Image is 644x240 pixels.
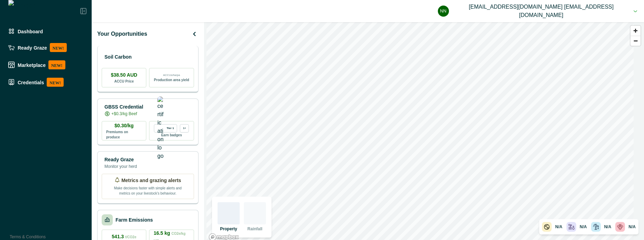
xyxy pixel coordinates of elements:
p: Your Opportunities [97,30,147,38]
p: N/A [604,224,611,230]
a: Ready GrazeNEW! [5,40,86,55]
p: Property [220,226,237,232]
p: Production area yield [154,77,189,83]
span: Zoom out [631,36,641,46]
p: Ready Graze [104,156,137,163]
p: Metrics and grazing alerts [121,177,181,184]
p: Rainfall [247,226,262,232]
p: $38.50 AUD [111,71,137,79]
p: Ready Graze [18,45,47,50]
p: 1+ [183,127,186,130]
p: Earn badges [161,132,182,138]
a: CredentialsNEW! [5,75,86,89]
img: certification logo [157,96,164,160]
p: Credentials [18,79,44,85]
p: Dashboard [18,28,43,34]
img: property preview [218,202,240,224]
p: GBSS Credential [104,103,143,111]
p: Monitor your herd [104,163,137,170]
button: Zoom out [631,36,641,46]
p: ACCU Price [114,79,134,84]
p: N/A [580,224,587,230]
div: more credentials avaialble [180,124,189,132]
p: $0.30/kg [114,122,134,129]
p: NEW! [50,43,67,52]
a: Terms & Conditions [10,234,46,239]
a: Dashboard [5,25,86,37]
p: +$0.3/kg Beef [111,111,137,117]
p: Farm Emissions [116,216,153,224]
p: ACCUs/ha/pa [163,73,180,77]
span: t/CO2e [125,235,136,239]
p: Make decisions faster with simple alerts and metrics on your livestock’s behaviour. [113,184,182,196]
p: Premiums on produce [106,129,142,140]
p: Soil Carbon [104,53,132,61]
button: Zoom in [631,26,641,36]
p: N/A [628,224,636,230]
img: rainfall preview [244,202,266,224]
p: NEW! [48,60,65,69]
p: NEW! [47,78,64,87]
p: Tier 1 [167,127,174,130]
a: MarketplaceNEW! [5,58,86,72]
p: Marketplace [18,62,46,68]
p: N/A [555,224,562,230]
